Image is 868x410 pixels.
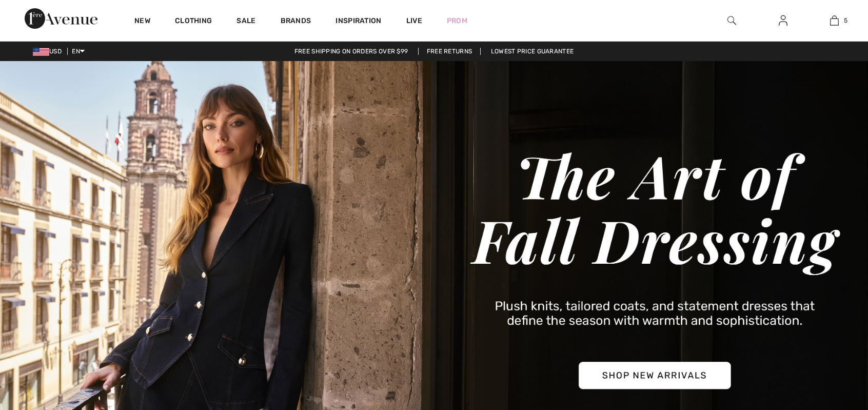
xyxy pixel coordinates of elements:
[779,14,787,27] img: My Info
[406,15,422,26] a: Live
[447,15,467,26] a: Prom
[33,48,49,56] img: US Dollar
[72,48,85,55] span: EN
[281,16,311,27] a: Brands
[803,379,858,405] iframe: Opens a widget where you can chat to one of our agents
[844,16,847,25] span: 5
[134,16,150,27] a: New
[418,48,481,55] a: Free Returns
[771,14,796,27] a: Sign In
[25,8,97,29] img: 1ère Avenue
[727,14,736,27] img: search the website
[809,14,859,27] a: 5
[33,48,66,55] span: USD
[286,48,417,55] a: Free shipping on orders over $99
[336,16,381,27] span: Inspiration
[175,16,212,27] a: Clothing
[830,14,839,27] img: My Bag
[483,48,582,55] a: Lowest Price Guarantee
[236,16,255,27] a: Sale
